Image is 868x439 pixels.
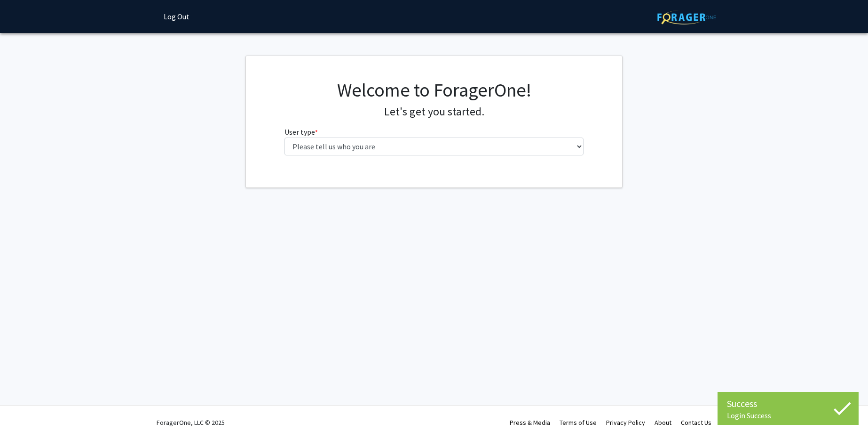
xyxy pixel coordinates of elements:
div: Login Success [727,411,849,420]
h4: Let's get you started. [284,105,584,119]
a: Terms of Use [560,418,597,427]
h1: Welcome to ForagerOne! [284,79,584,101]
a: Press & Media [510,418,550,427]
img: ForagerOne Logo [657,10,716,24]
a: Contact Us [681,418,711,427]
a: About [655,418,671,427]
label: User type [284,126,318,138]
div: Success [727,397,849,411]
a: Privacy Policy [606,418,645,427]
div: ForagerOne, LLC © 2025 [157,406,225,439]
